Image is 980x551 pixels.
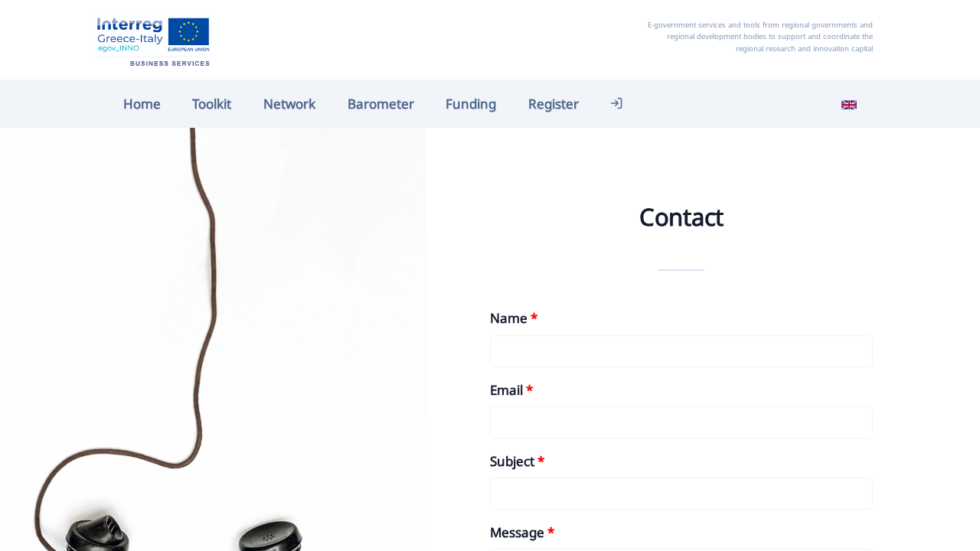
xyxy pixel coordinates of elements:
label: Name [490,308,537,328]
img: Home [92,11,214,68]
a: Funding [430,87,512,120]
a: Barometer [332,87,430,120]
label: Email [490,380,533,400]
label: Message [490,522,554,543]
img: en_flag.svg [841,97,857,112]
h2: Contact [490,201,873,233]
a: Toolkit [177,87,248,120]
a: Network [247,87,332,120]
label: Subject [490,451,544,471]
a: Home [107,87,177,120]
a: Register [512,87,595,120]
